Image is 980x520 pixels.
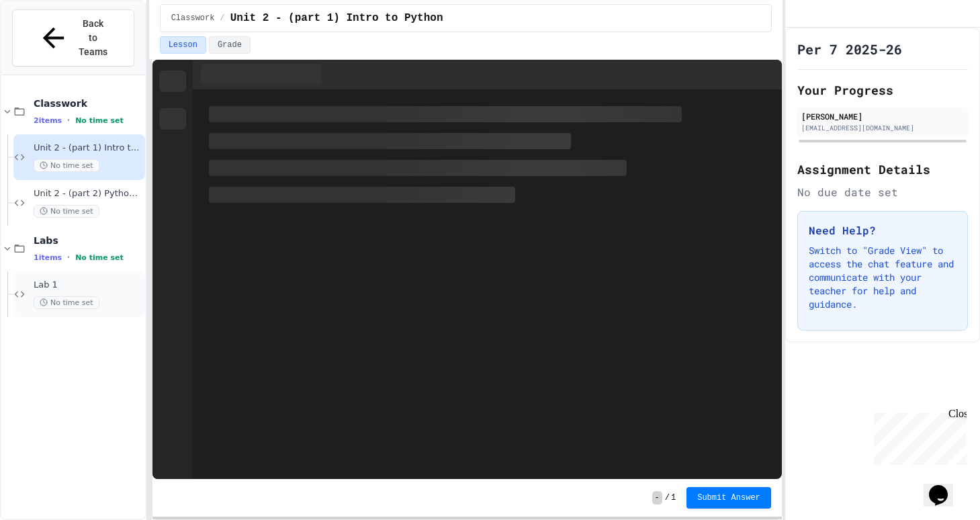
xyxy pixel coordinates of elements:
[34,188,142,200] span: Unit 2 - (part 2) Python Practice
[34,234,142,247] span: Labs
[797,40,902,58] h1: Per 7 2025-26
[75,253,124,262] span: No time set
[868,408,967,465] iframe: chat widget
[797,160,968,179] h2: Assignment Details
[12,9,134,67] button: Back to Teams
[686,487,771,509] button: Submit Answer
[34,159,99,172] span: No time set
[34,97,142,110] span: Classwork
[34,116,62,125] span: 2 items
[209,36,251,54] button: Grade
[171,13,215,24] span: Classwork
[797,184,968,200] div: No due date set
[75,116,124,125] span: No time set
[230,10,443,26] span: Unit 2 - (part 1) Intro to Python
[801,110,964,122] div: [PERSON_NAME]
[34,279,142,291] span: Lab 1
[67,115,70,126] span: •
[77,17,109,59] span: Back to Teams
[797,81,968,99] h2: Your Progress
[665,492,670,503] span: /
[924,466,967,507] iframe: chat widget
[697,492,760,503] span: Submit Answer
[160,36,206,54] button: Lesson
[220,13,224,24] span: /
[67,252,70,263] span: •
[671,492,676,503] span: 1
[5,5,93,85] div: Chat with us now!Close
[652,491,662,505] span: -
[34,142,142,154] span: Unit 2 - (part 1) Intro to Python
[801,123,964,133] div: [EMAIL_ADDRESS][DOMAIN_NAME]
[34,253,62,262] span: 1 items
[809,222,956,239] h3: Need Help?
[34,296,99,309] span: No time set
[809,244,956,311] p: Switch to "Grade View" to access the chat feature and communicate with your teacher for help and ...
[34,205,99,218] span: No time set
